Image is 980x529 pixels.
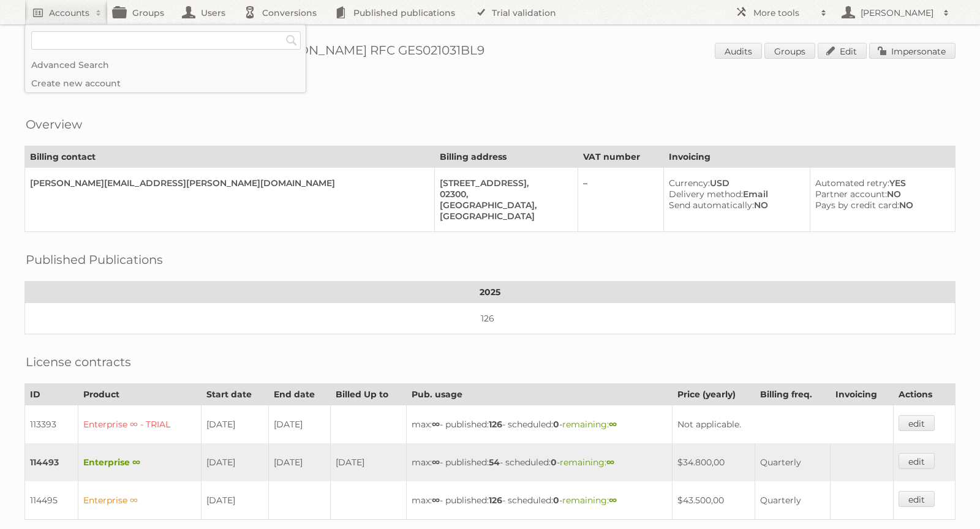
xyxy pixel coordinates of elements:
[440,189,568,200] div: 02300,
[25,303,956,334] td: 126
[673,443,755,481] td: $34.800,00
[669,189,743,200] span: Delivery method:
[268,405,330,444] td: [DATE]
[753,7,815,19] h2: More tools
[869,43,956,59] a: Impersonate
[669,178,800,189] div: USD
[609,495,617,506] strong: ∞
[755,481,831,520] td: Quarterly
[669,200,754,211] span: Send automatically:
[815,200,899,211] span: Pays by credit card:
[815,189,887,200] span: Partner account:
[755,384,831,405] th: Billing freq.
[432,495,440,506] strong: ∞
[899,415,935,431] a: edit
[673,384,755,405] th: Price (yearly)
[407,443,673,481] td: max: - published: - scheduled: -
[899,453,935,469] a: edit
[331,443,407,481] td: [DATE]
[899,491,935,507] a: edit
[282,31,301,50] input: Search
[268,384,330,405] th: End date
[25,405,78,444] td: 113393
[202,405,269,444] td: [DATE]
[434,146,578,168] th: Billing address
[858,7,937,19] h2: [PERSON_NAME]
[25,282,956,303] th: 2025
[562,419,617,430] span: remaining:
[25,74,306,92] a: Create new account
[25,384,78,405] th: ID
[26,115,82,133] h2: Overview
[30,178,424,189] div: [PERSON_NAME][EMAIL_ADDRESS][PERSON_NAME][DOMAIN_NAME]
[815,200,945,211] div: NO
[202,384,269,405] th: Start date
[440,178,568,189] div: [STREET_ADDRESS],
[26,250,163,269] h2: Published Publications
[669,200,800,211] div: NO
[578,168,664,232] td: –
[673,481,755,520] td: $43.500,00
[78,481,201,520] td: Enterprise ∞
[553,419,559,430] strong: 0
[715,43,762,59] a: Audits
[407,384,673,405] th: Pub. usage
[562,495,617,506] span: remaining:
[815,178,889,189] span: Automated retry:
[893,384,955,405] th: Actions
[25,56,306,74] a: Advanced Search
[755,443,831,481] td: Quarterly
[578,146,664,168] th: VAT number
[26,353,131,371] h2: License contracts
[78,405,201,444] td: Enterprise ∞ - TRIAL
[331,384,407,405] th: Billed Up to
[25,146,435,168] th: Billing contact
[440,211,568,222] div: [GEOGRAPHIC_DATA]
[669,189,800,200] div: Email
[202,443,269,481] td: [DATE]
[202,481,269,520] td: [DATE]
[407,481,673,520] td: max: - published: - scheduled: -
[25,443,78,481] td: 114493
[664,146,956,168] th: Invoicing
[489,457,500,468] strong: 54
[551,457,557,468] strong: 0
[606,457,614,468] strong: ∞
[815,189,945,200] div: NO
[24,80,956,91] div: Price shoes [GEOGRAPHIC_DATA]
[49,7,89,19] h2: Accounts
[78,443,201,481] td: Enterprise ∞
[831,384,893,405] th: Invoicing
[268,443,330,481] td: [DATE]
[78,384,201,405] th: Product
[818,43,867,59] a: Edit
[432,457,440,468] strong: ∞
[669,178,710,189] span: Currency:
[24,43,956,61] h1: Account 92875: GRUPO EMPRESARIAL [PERSON_NAME] RFC GES021031BL9
[673,405,893,444] td: Not applicable.
[764,43,815,59] a: Groups
[560,457,614,468] span: remaining:
[25,481,78,520] td: 114495
[407,405,673,444] td: max: - published: - scheduled: -
[489,419,502,430] strong: 126
[553,495,559,506] strong: 0
[440,200,568,211] div: [GEOGRAPHIC_DATA],
[489,495,502,506] strong: 126
[609,419,617,430] strong: ∞
[432,419,440,430] strong: ∞
[815,178,945,189] div: YES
